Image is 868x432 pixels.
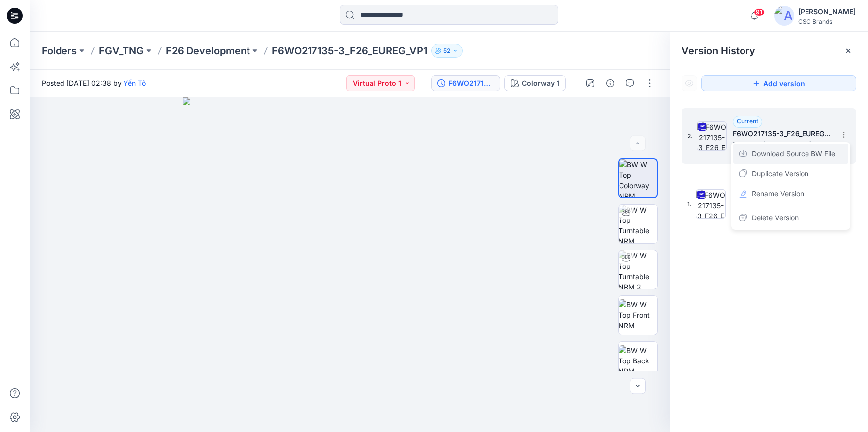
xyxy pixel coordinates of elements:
[752,212,799,224] span: Delete Version
[682,75,697,91] button: Show Hidden Versions
[431,75,500,91] button: F6WO217135-3_F26_EUREG_VP1
[737,117,758,125] span: Current
[752,168,808,180] span: Duplicate Version
[602,75,618,91] button: Details
[733,140,832,149] span: Posted by: Yến Tô
[619,159,657,197] img: BW W Top Colorway NRM
[687,200,692,209] span: 1.
[124,79,146,87] a: Yến Tô
[754,8,765,16] span: 91
[619,250,657,289] img: BW W Top Turntable NRM 2
[682,45,755,57] span: Version History
[448,78,494,89] div: F6WO217135-3_F26_EUREG_VP1
[619,205,657,243] img: BW W Top Turntable NRM
[42,78,146,88] span: Posted [DATE] 02:38 by
[443,45,450,56] p: 52
[99,44,144,58] a: FGV_TNG
[798,6,856,18] div: [PERSON_NAME]
[696,189,726,219] img: F6WO217135-3_F26_EUREG_VP1
[272,44,427,58] p: F6WO217135-3_F26_EUREG_VP1
[431,44,463,58] button: 52
[504,75,566,91] button: Colorway 1
[701,75,856,91] button: Add version
[619,299,657,331] img: BW W Top Front NRM
[697,121,727,151] img: F6WO217135-3_F26_EUREG_VP1
[774,6,794,26] img: avatar
[619,345,657,376] img: BW W Top Back NRM
[166,44,250,58] a: F26 Development
[687,132,693,141] span: 2.
[522,78,559,89] div: Colorway 1
[733,128,832,140] h5: F6WO217135-3_F26_EUREG_VP1
[752,188,804,200] span: Rename Version
[844,47,852,55] button: Close
[42,44,77,58] a: Folders
[183,97,517,432] img: eyJhbGciOiJIUzI1NiIsImtpZCI6IjAiLCJzbHQiOiJzZXMiLCJ0eXAiOiJKV1QifQ.eyJkYXRhIjp7InR5cGUiOiJzdG9yYW...
[752,148,835,160] span: Download Source BW File
[798,18,856,25] div: CSC Brands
